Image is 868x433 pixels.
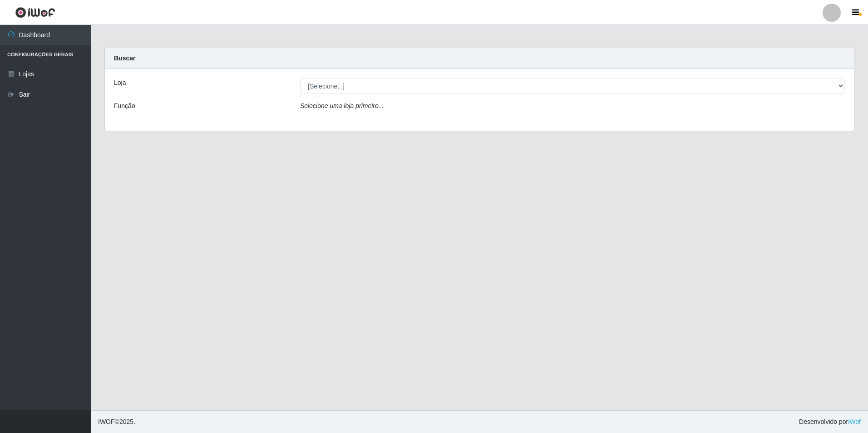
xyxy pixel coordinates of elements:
span: IWOF [98,418,115,425]
strong: Buscar [114,54,135,62]
label: Função [114,101,135,111]
span: Desenvolvido por [799,417,861,427]
img: CoreUI Logo [15,7,55,18]
span: © 2025 . [98,417,135,427]
a: iWof [848,418,861,425]
label: Loja [114,78,126,88]
i: Selecione uma loja primeiro... [300,102,384,109]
